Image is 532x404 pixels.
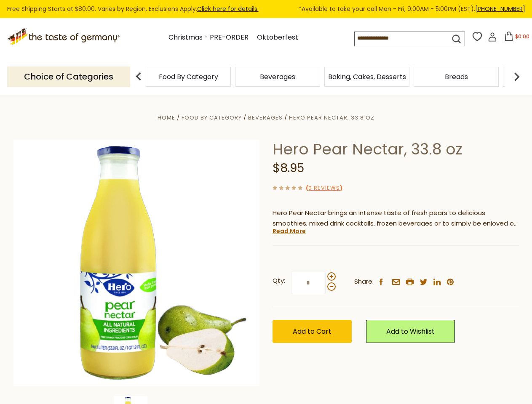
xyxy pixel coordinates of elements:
[248,114,283,122] a: Beverages
[308,184,340,193] a: 0 Reviews
[515,33,529,40] span: $0.00
[328,74,406,80] a: Baking, Cakes, Desserts
[7,66,130,87] p: Choice of Categories
[168,32,249,43] a: Christmas - PRE-ORDER
[291,271,326,294] input: Qty:
[273,140,519,159] h1: Hero Pear Nectar, 33.8 oz
[257,32,298,43] a: Oktoberfest
[475,5,525,13] a: [PHONE_NUMBER]
[260,74,295,80] a: Beverages
[273,208,519,229] p: Hero Pear Nectar brings an intense taste of fresh pears to delicious smoothies, mixed drink cockt...
[273,320,352,343] button: Add to Cart
[7,4,525,14] div: Free Shipping Starts at $80.00. Varies by Region. Exclusions Apply.
[289,114,374,122] a: Hero Pear Nectar, 33.8 oz
[197,5,259,13] a: Click here for details.
[306,184,342,192] span: ( )
[159,74,218,80] a: Food By Category
[130,68,147,85] img: previous arrow
[354,276,374,287] span: Share:
[13,140,260,386] img: Hero Pear Nectar, 33.8 oz
[273,160,304,176] span: $8.95
[299,4,525,14] span: *Available to take your call Mon - Fri, 9:00AM - 5:00PM (EST).
[508,68,525,85] img: next arrow
[158,114,175,122] a: Home
[273,276,285,286] strong: Qty:
[273,227,306,235] a: Read More
[182,114,242,122] a: Food By Category
[293,327,331,336] span: Add to Cart
[445,74,468,80] a: Breads
[366,320,455,343] a: Add to Wishlist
